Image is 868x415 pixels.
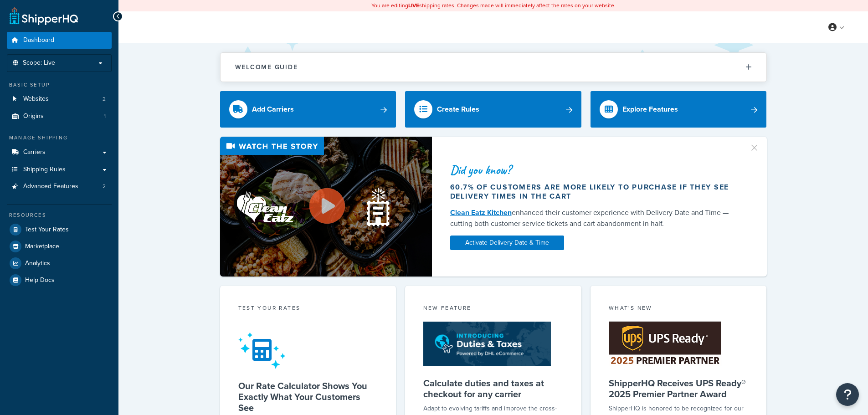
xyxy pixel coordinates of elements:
div: Add Carriers [252,103,294,116]
a: Activate Delivery Date & Time [450,236,564,250]
a: Shipping Rules [7,161,112,178]
b: LIVE [408,1,419,10]
a: Websites2 [7,91,112,108]
h5: Our Rate Calculator Shows You Exactly What Your Customers See [238,380,378,413]
div: enhanced their customer experience with Delivery Date and Time — cutting both customer service ti... [450,207,738,229]
h5: ShipperHQ Receives UPS Ready® 2025 Premier Partner Award [609,378,749,400]
a: Add Carriers [220,91,396,128]
li: Advanced Features [7,178,112,195]
h2: Welcome Guide [235,64,298,71]
a: Test Your Rates [7,221,112,238]
img: Video thumbnail [220,137,432,277]
span: Scope: Live [23,59,55,67]
div: New Feature [423,304,563,314]
a: Origins1 [7,108,112,125]
div: Test your rates [238,304,378,314]
span: Websites [23,95,49,103]
h5: Calculate duties and taxes at checkout for any carrier [423,378,563,400]
span: 2 [103,183,106,190]
span: Shipping Rules [23,166,66,174]
a: Explore Features [591,91,767,128]
a: Dashboard [7,32,112,49]
span: Test Your Rates [25,226,69,234]
div: Explore Features [622,103,678,116]
div: What's New [609,304,749,314]
a: Carriers [7,144,112,161]
span: Help Docs [25,277,55,284]
div: Resources [7,211,112,219]
button: Welcome Guide [221,53,766,82]
div: Create Rules [437,103,479,116]
li: Websites [7,91,112,108]
div: Manage Shipping [7,134,112,142]
a: Analytics [7,255,112,272]
span: Dashboard [23,36,54,44]
a: Clean Eatz Kitchen [450,207,512,218]
span: 2 [103,95,106,103]
button: Open Resource Center [836,383,859,406]
span: Origins [23,113,44,120]
div: Did you know? [450,164,738,176]
a: Create Rules [405,91,581,128]
span: 1 [104,113,106,120]
span: Advanced Features [23,183,78,190]
span: Carriers [23,149,46,156]
a: Advanced Features2 [7,178,112,195]
span: Analytics [25,260,50,267]
span: Marketplace [25,243,59,251]
a: Help Docs [7,272,112,288]
div: 60.7% of customers are more likely to purchase if they see delivery times in the cart [450,183,738,201]
div: Basic Setup [7,81,112,89]
li: Origins [7,108,112,125]
a: Marketplace [7,238,112,255]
